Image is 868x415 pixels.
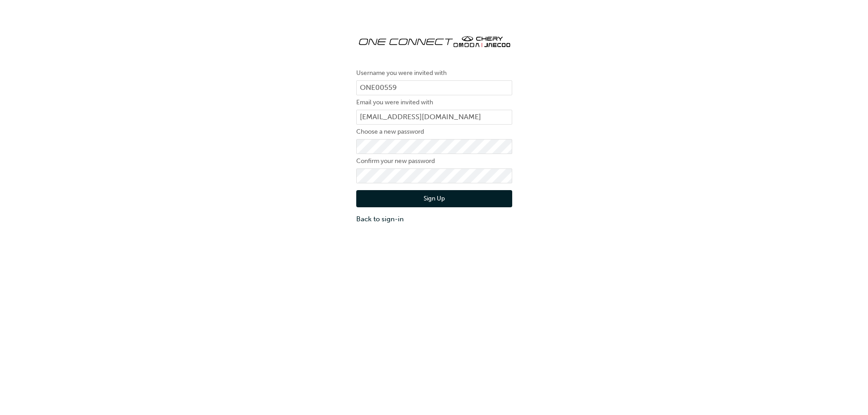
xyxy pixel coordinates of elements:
img: oneconnect [356,27,512,54]
label: Confirm your new password [356,156,512,167]
label: Choose a new password [356,126,512,137]
a: Back to sign-in [356,214,512,224]
label: Username you were invited with [356,68,512,79]
label: Email you were invited with [356,97,512,108]
input: Username [356,80,512,96]
button: Sign Up [356,190,512,207]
